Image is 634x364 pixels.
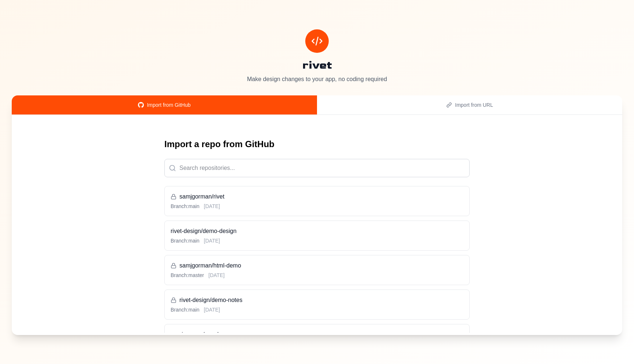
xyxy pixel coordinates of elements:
[171,237,200,244] span: Branch: main
[12,59,622,72] h1: rivet
[208,272,225,279] span: [DATE]
[164,138,470,150] h2: Import a repo from GitHub
[164,159,470,177] input: Search repositories...
[12,75,622,84] p: Make design changes to your app, no coding required
[171,192,463,201] h3: samjgorman/rivet
[171,296,463,305] h3: rivet-design/demo-notes
[171,330,463,339] h3: samjgorman/novel
[204,306,220,313] span: [DATE]
[171,272,204,279] span: Branch: master
[204,203,220,210] span: [DATE]
[171,203,200,210] span: Branch: main
[21,101,308,109] div: Import from GitHub
[171,306,200,313] span: Branch: main
[171,227,463,236] h3: rivet-design/demo-design
[171,261,463,270] h3: samjgorman/html-demo
[326,101,613,109] div: Import from URL
[204,237,220,244] span: [DATE]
